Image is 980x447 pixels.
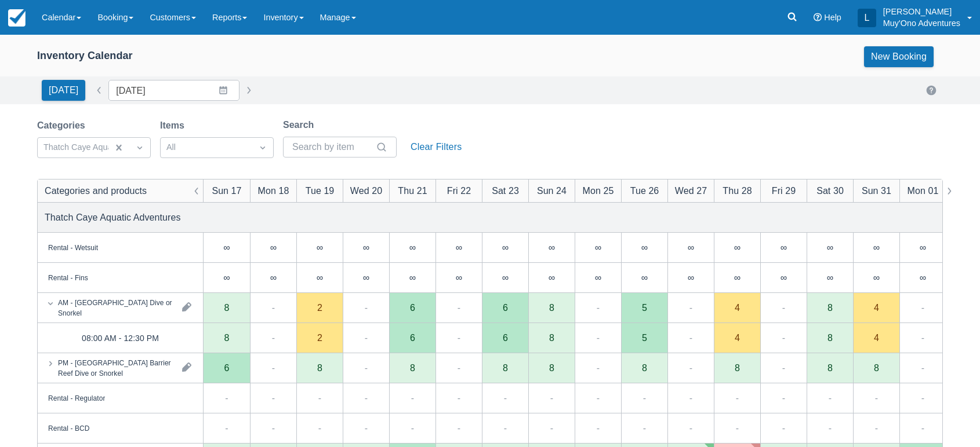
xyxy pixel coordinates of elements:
div: Sat 30 [816,184,844,197]
div: ∞ [204,263,250,293]
div: Fri 22 [447,184,471,197]
label: Categories [37,119,90,133]
div: ∞ [482,263,528,293]
div: - [365,361,368,375]
div: ∞ [873,243,880,252]
i: Help [814,13,822,21]
div: 8 [528,323,575,353]
div: - [782,391,785,405]
div: - [597,391,600,405]
div: 8 [503,363,508,372]
div: - [782,421,785,435]
div: ∞ [920,243,926,252]
label: Items [160,119,189,133]
span: Help [824,13,841,22]
div: Thu 28 [723,184,752,197]
div: Sun 17 [212,184,241,197]
div: Mon 18 [258,184,289,197]
div: ∞ [363,273,369,282]
div: Mon 25 [583,184,614,197]
div: - [365,421,368,435]
div: - [272,391,275,405]
div: 4 [874,303,879,312]
div: 8 [735,363,740,372]
div: ∞ [760,263,807,293]
div: ∞ [595,243,601,252]
div: - [550,421,553,435]
div: - [921,301,924,314]
label: Search [283,118,318,132]
div: - [689,391,692,405]
div: 5 [642,303,647,312]
div: 08:00 AM - 12:30 PM [82,331,159,345]
div: 4 [874,333,879,342]
div: - [921,331,924,345]
div: ∞ [435,263,482,293]
div: Tue 26 [630,184,659,197]
div: ∞ [760,233,807,263]
div: ∞ [781,273,787,282]
div: ∞ [621,263,667,293]
div: ∞ [734,243,741,252]
div: ∞ [317,243,323,252]
div: ∞ [223,243,230,252]
div: - [829,421,832,435]
div: 4 [853,323,899,353]
div: 4 [735,303,740,312]
div: - [689,331,692,345]
div: ∞ [827,273,833,282]
div: - [643,391,646,405]
div: 2 [317,333,322,342]
div: Rental - BCD [48,423,89,433]
div: - [272,421,275,435]
div: - [875,421,878,435]
div: ∞ [575,263,621,293]
button: Clear Filters [406,137,466,157]
div: ∞ [363,243,369,252]
div: - [597,331,600,345]
div: ∞ [688,243,694,252]
div: Thatch Caye Aquatic Adventures [45,210,181,224]
div: 8 [549,333,554,342]
div: Wed 27 [675,184,707,197]
div: - [504,391,507,405]
div: - [550,391,553,405]
div: 2 [296,323,343,353]
div: ∞ [807,263,853,293]
a: New Booking [864,46,934,67]
p: Muy'Ono Adventures [883,17,960,29]
div: ∞ [641,273,648,282]
div: Mon 01 [908,184,939,197]
div: Sat 23 [492,184,519,197]
div: ∞ [667,263,714,293]
div: Inventory Calendar [37,49,133,63]
div: ∞ [621,233,667,263]
div: ∞ [317,273,323,282]
div: ∞ [204,233,250,263]
span: Dropdown icon [257,142,268,153]
div: ∞ [714,263,760,293]
div: Sun 31 [862,184,891,197]
p: [PERSON_NAME] [883,6,960,17]
div: ∞ [595,273,601,282]
div: - [458,421,460,435]
div: ∞ [456,243,462,252]
div: - [365,391,368,405]
div: - [597,421,600,435]
input: Date [108,80,239,101]
div: 6 [389,323,435,353]
div: ∞ [853,233,899,263]
div: ∞ [899,233,946,263]
div: ∞ [873,273,880,282]
div: ∞ [667,233,714,263]
div: ∞ [920,273,926,282]
div: - [689,421,692,435]
div: ∞ [270,273,277,282]
div: - [365,331,368,345]
div: Categories and products [45,184,147,197]
div: - [736,421,739,435]
div: 2 [317,303,322,312]
div: - [458,391,460,405]
div: 8 [827,333,833,342]
div: - [318,421,321,435]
